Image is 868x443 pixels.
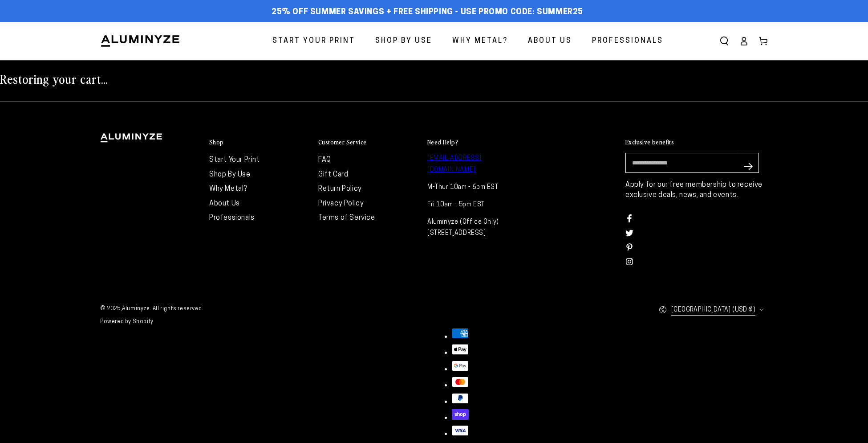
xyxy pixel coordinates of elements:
a: [EMAIL_ADDRESS][DOMAIN_NAME] [427,155,482,173]
span: 25% off Summer Savings + Free Shipping - Use Promo Code: SUMMER25 [272,8,583,17]
span: Shop By Use [375,35,432,48]
a: Professionals [209,214,255,221]
button: [GEOGRAPHIC_DATA] (USD $) [659,300,768,320]
a: Gift Card [318,171,348,178]
button: Subscribe [739,153,759,180]
a: Aluminyze [122,306,150,312]
summary: Exclusive benefits [625,138,768,146]
img: Aluminyze [100,34,180,48]
p: Apply for our free membership to receive exclusive deals, news, and events. [625,180,768,200]
span: Professionals [592,35,663,48]
p: Fri 10am - 5pm EST [427,199,527,210]
span: [GEOGRAPHIC_DATA] (USD $) [671,304,755,316]
span: About Us [528,35,572,48]
summary: Shop [209,138,309,146]
p: Aluminyze (Office Only) [STREET_ADDRESS] [427,217,527,239]
a: About Us [209,200,240,207]
summary: Need Help? [427,138,527,146]
a: Why Metal? [446,29,515,53]
a: FAQ [318,156,331,164]
a: Terms of Service [318,214,375,221]
a: Why Metal? [209,185,247,193]
small: © 2025, . All rights reserved. [100,303,434,316]
span: Start Your Print [272,35,355,48]
a: Return Policy [318,185,362,193]
a: Professionals [585,29,670,53]
a: Start Your Print [209,156,260,164]
summary: Customer Service [318,138,418,146]
a: Powered by Shopify [100,319,154,324]
p: M-Thur 10am - 6pm EST [427,182,527,193]
summary: Search our site [714,31,734,51]
span: Why Metal? [452,35,508,48]
a: Privacy Policy [318,200,364,207]
a: Shop By Use [209,171,251,178]
a: Shop By Use [369,29,439,53]
a: About Us [521,29,579,53]
a: Start Your Print [266,29,362,53]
